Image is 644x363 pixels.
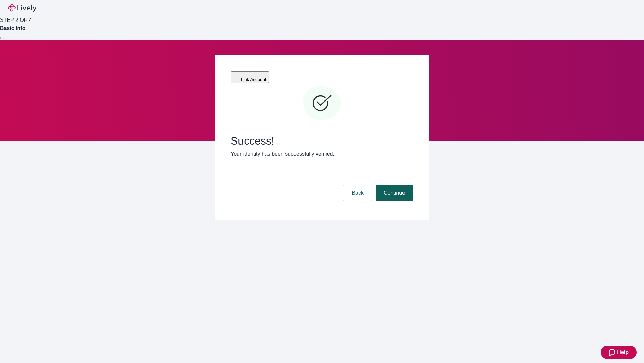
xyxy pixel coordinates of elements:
svg: Checkmark icon [302,83,342,124]
span: Help [617,348,629,356]
button: Zendesk support iconHelp [601,346,637,359]
p: Your identity has been successfully verified. [231,150,413,158]
button: Link Account [231,71,269,83]
span: Success! [231,134,413,147]
img: Lively [8,4,36,12]
svg: Zendesk support icon [609,348,617,356]
button: Back [343,185,372,201]
button: Continue [376,185,413,201]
